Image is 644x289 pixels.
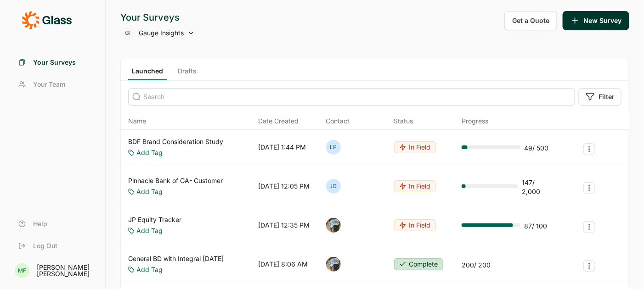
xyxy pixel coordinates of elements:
div: [PERSON_NAME] [PERSON_NAME] [37,264,94,277]
button: Survey Actions [583,221,595,233]
span: Filter [599,92,615,101]
input: Search [128,88,575,106]
button: Survey Actions [583,260,595,272]
span: Gauge Insights [139,28,184,38]
div: 147 / 2,000 [522,178,554,196]
div: [DATE] 1:44 PM [258,143,306,152]
a: Drafts [174,67,200,80]
div: JD [326,179,341,194]
div: Your Surveys [120,11,195,24]
div: MF [15,263,29,278]
a: JP Equity Tracker [128,215,181,224]
div: GI [120,26,135,40]
a: BDF Brand Consideration Study [128,137,223,146]
img: ocn8z7iqvmiiaveqkfqd.png [326,257,341,272]
button: In Field [394,180,436,192]
button: Survey Actions [583,143,595,155]
div: [DATE] 12:05 PM [258,182,310,191]
span: Name [128,117,146,126]
button: In Field [394,141,436,153]
a: General BD with Integral [DATE] [128,254,224,263]
div: 200 / 200 [462,261,491,270]
div: LP [326,140,341,155]
div: Status [394,117,413,126]
span: Your Surveys [33,58,76,67]
button: Survey Actions [583,182,595,194]
a: Launched [128,67,167,80]
a: Add Tag [136,148,163,157]
button: Get a Quote [504,11,557,30]
a: Add Tag [136,265,163,274]
button: Complete [394,258,443,270]
span: Help [33,219,47,228]
a: Pinnacle Bank of GA- Customer [128,176,223,185]
div: [DATE] 8:06 AM [258,260,308,269]
div: [DATE] 12:35 PM [258,221,310,230]
a: Add Tag [136,187,163,196]
img: ocn8z7iqvmiiaveqkfqd.png [326,218,341,233]
button: New Survey [563,11,629,30]
div: Progress [462,117,488,126]
div: Contact [326,117,350,126]
button: Filter [579,88,621,106]
span: Date Created [258,117,299,126]
div: 87 / 100 [524,222,547,231]
a: Add Tag [136,226,163,235]
button: In Field [394,219,436,231]
span: Your Team [33,80,65,89]
span: Log Out [33,241,57,250]
div: 49 / 500 [524,144,548,153]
